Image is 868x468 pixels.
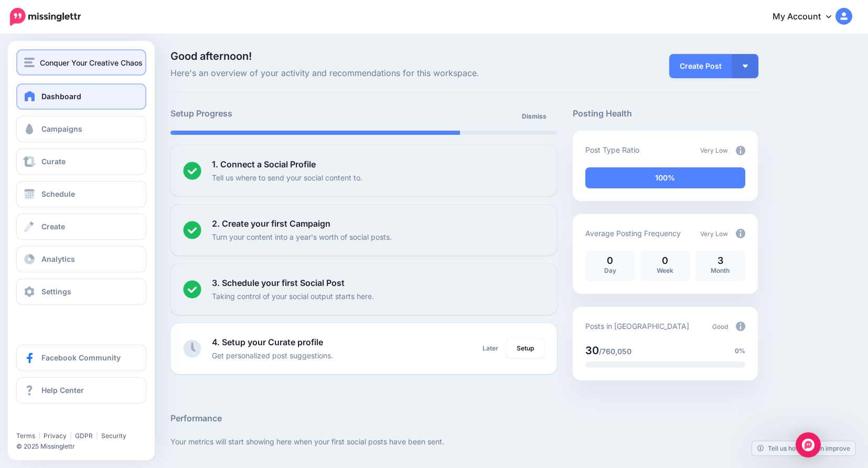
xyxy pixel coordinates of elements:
p: 3 [701,256,740,265]
span: 0% [735,346,745,356]
div: Open Intercom Messenger [796,432,821,458]
p: Post Type Ratio [585,144,639,156]
a: Security [101,432,126,440]
span: Curate [41,157,66,166]
h5: Setup Progress [170,107,363,120]
h5: Performance [170,412,758,425]
img: arrow-down-white.png [743,65,748,68]
h5: Posting Health [573,107,758,120]
img: menu.png [24,58,35,67]
iframe: Twitter Follow Button [16,417,96,427]
span: Dashboard [41,92,81,101]
button: Conquer Your Creative Chaos [16,49,146,76]
img: info-circle-grey.png [736,322,745,331]
a: Create [16,214,146,240]
p: 0 [646,256,685,265]
a: Dashboard [16,83,146,110]
img: info-circle-grey.png [736,229,745,238]
span: /760,050 [599,347,631,356]
a: Setup [506,339,544,358]
a: Terms [16,432,35,440]
img: checked-circle.png [183,162,201,180]
a: Campaigns [16,116,146,142]
b: 1. Connect a Social Profile [212,159,316,169]
span: Conquer Your Creative Chaos [40,57,143,69]
span: Month [711,267,730,274]
a: Analytics [16,246,146,272]
span: Good afternoon! [170,50,252,62]
li: © 2025 Missinglettr [16,441,153,452]
a: Facebook Community [16,345,146,371]
span: Help Center [41,386,84,395]
span: Very Low [700,146,728,154]
a: Dismiss [516,107,553,126]
a: Schedule [16,181,146,207]
span: Week [657,267,673,274]
span: Day [604,267,616,274]
p: 0 [591,256,630,265]
a: Later [476,339,505,358]
span: Very Low [700,230,728,238]
a: Curate [16,148,146,175]
p: Your metrics will start showing here when your first social posts have been sent. [170,435,758,448]
img: checked-circle.png [183,280,201,299]
div: 100% of your posts in the last 30 days have been from Drip Campaigns [585,167,745,188]
a: Create Post [669,54,732,78]
span: Good [712,323,728,331]
p: Average Posting Frequency [585,227,681,239]
img: info-circle-grey.png [736,146,745,155]
span: Create [41,222,65,231]
a: Tell us how we can improve [752,441,855,455]
p: Tell us where to send your social content to. [212,172,362,184]
b: 2. Create your first Campaign [212,218,330,229]
p: Get personalized post suggestions. [212,349,333,361]
p: Turn your content into a year's worth of social posts. [212,231,392,243]
span: | [38,432,40,440]
span: | [70,432,72,440]
a: Settings [16,279,146,305]
span: | [96,432,98,440]
b: 4. Setup your Curate profile [212,337,323,347]
span: 30 [585,344,599,357]
span: Schedule [41,189,75,198]
a: GDPR [75,432,93,440]
p: Posts in [GEOGRAPHIC_DATA] [585,320,689,332]
a: Privacy [44,432,67,440]
span: Settings [41,287,71,296]
span: Analytics [41,254,75,263]
p: Taking control of your social output starts here. [212,290,374,302]
a: My Account [762,4,852,30]
span: Here's an overview of your activity and recommendations for this workspace. [170,67,557,80]
span: Campaigns [41,124,82,133]
b: 3. Schedule your first Social Post [212,278,345,288]
span: Facebook Community [41,353,121,362]
img: checked-circle.png [183,221,201,239]
a: Help Center [16,377,146,403]
img: Missinglettr [10,8,81,26]
img: clock-grey.png [183,339,201,358]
